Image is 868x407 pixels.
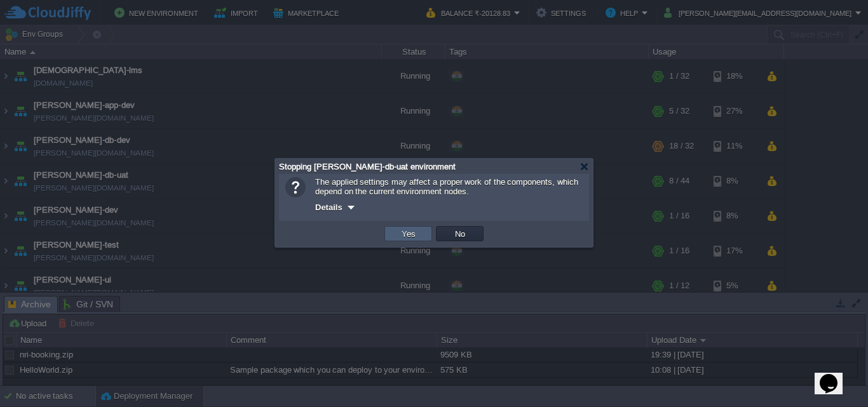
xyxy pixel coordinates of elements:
[279,162,456,171] span: Stopping [PERSON_NAME]-db-uat environment
[315,203,342,212] span: Details
[315,177,578,196] span: The applied settings may affect a proper work of the components, which depend on the current envi...
[451,228,469,239] button: No
[398,228,419,239] button: Yes
[815,356,855,394] iframe: chat widget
